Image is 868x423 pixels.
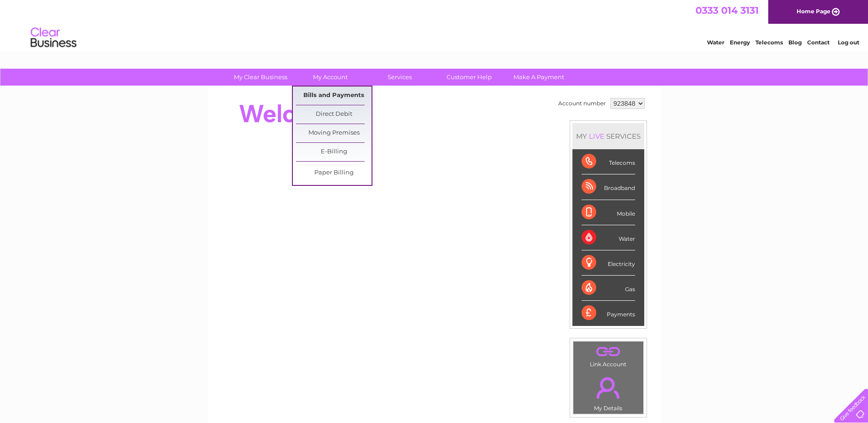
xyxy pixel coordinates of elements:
[296,105,372,124] a: Direct Debit
[582,250,635,276] div: Electricity
[296,87,372,105] a: Bills and Payments
[292,69,368,86] a: My Account
[582,174,635,200] div: Broadband
[556,96,608,111] td: Account number
[218,5,651,44] div: Clear Business is a trading name of Verastar Limited (registered in [GEOGRAPHIC_DATA] No. 3667643...
[296,143,372,161] a: E-Billing
[223,69,298,86] a: My Clear Business
[755,39,783,46] a: Telecoms
[296,124,372,142] a: Moving Premises
[576,372,641,404] a: .
[572,123,644,149] div: MY SERVICES
[573,369,644,414] td: My Details
[296,164,372,182] a: Paper Billing
[501,69,577,86] a: Make A Payment
[807,39,830,46] a: Contact
[582,200,635,225] div: Mobile
[576,344,641,360] a: .
[730,39,750,46] a: Energy
[573,341,644,370] td: Link Account
[431,69,507,86] a: Customer Help
[838,39,859,46] a: Log out
[587,132,606,141] div: LIVE
[30,24,77,52] img: logo.png
[582,276,635,301] div: Gas
[695,5,759,16] a: 0333 014 3131
[707,39,724,46] a: Water
[362,69,437,86] a: Services
[582,301,635,325] div: Payments
[582,149,635,174] div: Telecoms
[582,225,635,250] div: Water
[788,39,802,46] a: Blog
